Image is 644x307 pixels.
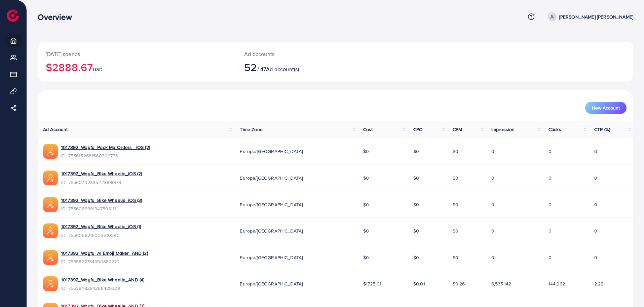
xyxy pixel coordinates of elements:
span: $0 [413,201,419,208]
iframe: Chat [615,277,639,302]
span: 0 [491,175,494,181]
span: Cost [363,126,373,133]
p: [PERSON_NAME] [PERSON_NAME] [559,13,633,21]
span: $0 [363,175,369,181]
span: $0 [453,175,458,181]
span: $0 [453,254,458,261]
span: $0 [413,227,419,234]
span: CPC [413,126,422,133]
span: $0.01 [413,280,425,287]
span: ID: 7555827754390880272 [61,258,148,265]
span: 0 [548,254,552,261]
span: 144,962 [548,280,565,287]
a: 1017392_Wayfu_AI Emoji Maker_AND (2) [61,250,148,256]
span: ID: 7556070233522389009 [61,179,142,186]
span: Time Zone [240,126,262,133]
img: ic-ads-acc.e4c84228.svg [43,171,58,185]
span: 0 [548,227,552,234]
span: ID: 7556152681560309776 [61,152,150,159]
span: New Account [592,105,620,110]
span: CPM [453,126,462,133]
span: 52 [244,59,257,75]
img: ic-ads-acc.e4c84228.svg [43,197,58,212]
span: Clicks [548,126,561,133]
span: CTR (%) [594,126,610,133]
span: Europe/[GEOGRAPHIC_DATA] [240,227,303,234]
span: Europe/[GEOGRAPHIC_DATA] [240,201,303,208]
span: Europe/[GEOGRAPHIC_DATA] [240,175,303,181]
span: $0 [413,175,419,181]
span: 0 [594,148,597,155]
h2: $2888.67 [46,61,228,73]
span: ID: 7553848284268429329 [61,285,144,291]
p: [DATE] spends [46,50,228,58]
a: 1017392_Wayfu_Bike Wheelie_iOS (2) [61,170,142,177]
span: Europe/[GEOGRAPHIC_DATA] [240,254,303,261]
span: USD [93,66,102,73]
span: Ad account(s) [266,65,299,73]
img: ic-ads-acc.e4c84228.svg [43,223,58,238]
span: Impression [491,126,515,133]
a: 1017392_Wayfu_Pack My Orders _IOS (2) [61,144,150,151]
span: 0 [548,175,552,181]
span: $1725.01 [363,280,381,287]
img: ic-ads-acc.e4c84228.svg [43,276,58,291]
span: 0 [491,227,494,234]
img: ic-ads-acc.e4c84228.svg [43,250,58,265]
span: $0 [363,148,369,155]
img: logo [7,9,19,22]
a: [PERSON_NAME] [PERSON_NAME] [545,12,633,21]
span: ID: 7556069991347503111 [61,205,142,212]
span: 0 [594,175,597,181]
span: 0 [491,254,494,261]
span: $0 [413,254,419,261]
span: $0.26 [453,280,465,287]
span: $0 [453,148,458,155]
span: $0 [363,254,369,261]
img: ic-ads-acc.e4c84228.svg [43,144,58,159]
span: 0 [491,148,494,155]
span: 6,535,142 [491,280,511,287]
p: Ad accounts [244,50,377,58]
span: 0 [594,201,597,208]
span: $0 [363,227,369,234]
a: 1017392_Wayfu_Bike Wheelie_AND (4) [61,276,144,283]
a: 1017392_Wayfu_Bike Wheelie_iOS (1) [61,223,141,230]
span: 2.22 [594,280,604,287]
span: Europe/[GEOGRAPHIC_DATA] [240,280,303,287]
h2: / 47 [244,61,377,73]
span: $0 [453,201,458,208]
span: $0 [413,148,419,155]
span: Europe/[GEOGRAPHIC_DATA] [240,148,303,155]
span: 0 [491,201,494,208]
span: 0 [594,254,597,261]
a: 1017392_Wayfu_Bike Wheelie_iOS (3) [61,197,142,204]
button: New Account [585,102,627,114]
h3: Overview [38,12,77,22]
span: 0 [594,227,597,234]
span: $0 [453,227,458,234]
span: 0 [548,148,552,155]
span: ID: 7556068216003510290 [61,232,141,239]
span: $0 [363,201,369,208]
span: 0 [548,201,552,208]
span: Ad Account [43,126,68,133]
